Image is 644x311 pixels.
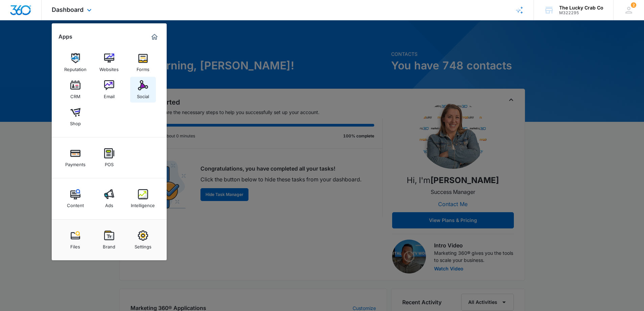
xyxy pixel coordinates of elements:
span: Dashboard [52,6,84,13]
div: POS [105,158,114,167]
a: Ads [96,186,122,212]
div: account name [559,5,603,10]
a: Websites [96,50,122,75]
a: Settings [130,227,156,253]
a: Email [96,77,122,103]
div: CRM [70,90,80,99]
div: Websites [99,63,119,72]
a: Forms [130,50,156,75]
div: Forms [137,63,149,72]
a: Reputation [63,50,88,75]
div: notifications count [631,2,636,8]
div: Intelligence [131,199,155,208]
div: Reputation [64,63,87,72]
div: account id [559,10,603,15]
div: Ads [105,199,113,208]
a: Social [130,77,156,103]
a: Brand [96,227,122,253]
div: Social [137,90,149,99]
h2: Apps [58,34,72,40]
a: Payments [63,145,88,171]
div: Files [70,241,80,249]
div: Email [104,90,115,99]
div: Brand [103,241,115,249]
a: Content [63,186,88,212]
a: Intelligence [130,186,156,212]
div: Content [67,199,84,208]
a: Shop [63,104,88,130]
a: Marketing 360® Dashboard [149,31,160,42]
div: Shop [70,117,81,126]
div: Payments [65,158,86,167]
span: 2 [631,2,636,8]
a: POS [96,145,122,171]
a: Files [63,227,88,253]
div: Settings [135,241,151,249]
a: CRM [63,77,88,103]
